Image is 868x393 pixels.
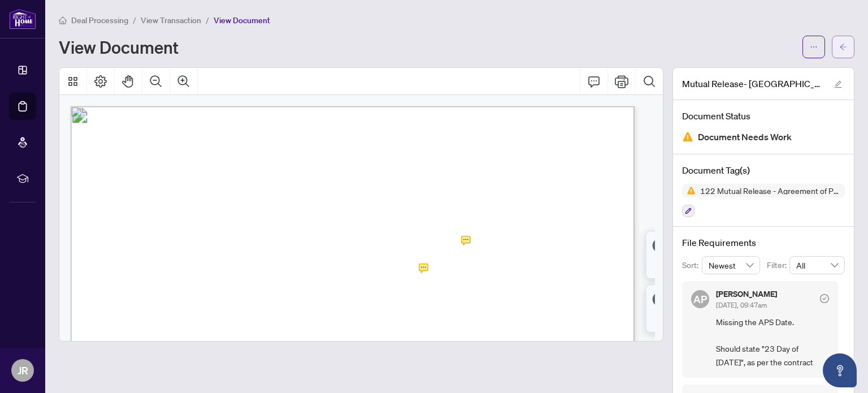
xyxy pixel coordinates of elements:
p: Sort: [682,259,702,271]
span: Newest [709,257,754,274]
img: Status Icon [682,184,696,197]
span: check-circle [820,294,829,303]
h5: [PERSON_NAME] [716,290,777,298]
span: 122 Mutual Release - Agreement of Purchase and Sale [696,187,845,195]
span: edit [834,80,842,88]
span: [DATE], 09:47am [716,301,767,309]
img: Document Status [682,131,693,142]
h4: Document Status [682,109,845,123]
button: Open asap [823,353,857,387]
span: Mutual Release- [GEOGRAPHIC_DATA] - buyer signed.pdf [682,77,823,90]
span: Missing the APS Date. Should state "23 Day of [DATE]", as per the contract [716,316,829,369]
span: View Transaction [141,15,201,25]
span: AP [693,291,707,307]
h1: View Document [59,38,179,56]
span: All [796,257,838,274]
span: Deal Processing [71,15,128,25]
li: / [206,14,209,27]
img: logo [9,8,36,29]
span: arrow-left [839,43,847,51]
h4: Document Tag(s) [682,163,845,177]
span: ellipsis [810,43,818,51]
p: Filter: [767,259,789,271]
span: Document Needs Work [698,129,792,145]
span: home [59,16,67,24]
h4: File Requirements [682,236,845,249]
li: / [133,14,136,27]
span: JR [18,362,28,378]
span: View Document [214,15,270,25]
